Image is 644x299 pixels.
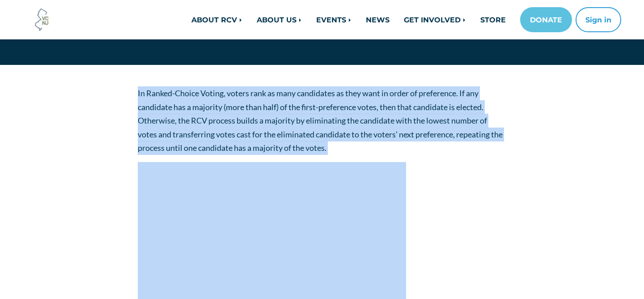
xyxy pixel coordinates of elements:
[473,11,513,29] a: STORE
[30,8,54,32] img: Voter Choice NJ
[397,11,473,29] a: GET INVOLVED
[250,11,309,29] a: ABOUT US
[576,7,621,32] button: Sign in or sign up
[138,88,503,153] span: In Ranked-Choice Voting, voters rank as many candidates as they want in order of preference. If a...
[309,11,359,29] a: EVENTS
[520,7,572,32] a: DONATE
[131,7,621,32] nav: Main navigation
[184,11,250,29] a: ABOUT RCV
[359,11,397,29] a: NEWS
